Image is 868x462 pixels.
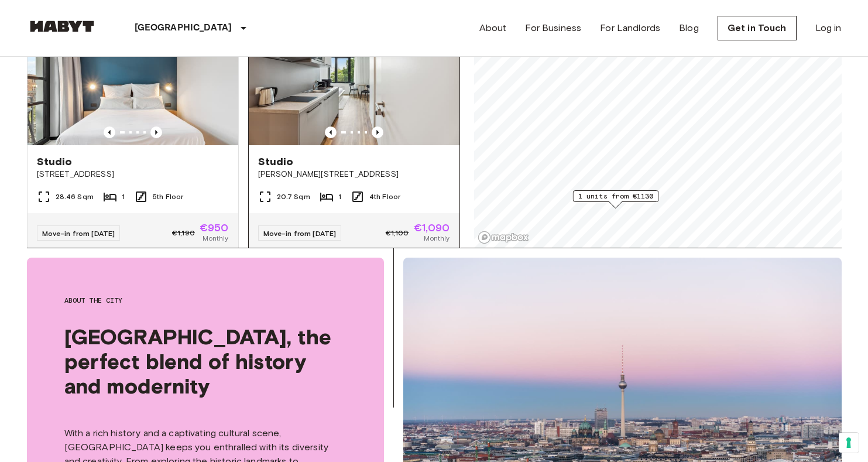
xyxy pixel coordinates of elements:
[258,155,294,169] span: Studio
[27,20,97,32] img: Habyt
[679,21,699,35] a: Blog
[478,231,529,244] a: Mapbox logo
[150,126,162,138] button: Previous image
[122,191,125,202] span: 1
[64,324,346,398] span: [GEOGRAPHIC_DATA], the perfect blend of history and modernity
[27,4,239,254] a: Marketing picture of unit DE-01-482-508-01Previous imagePrevious imageStudio[STREET_ADDRESS]28.46...
[369,191,400,202] span: 4th Floor
[28,5,238,145] img: Marketing picture of unit DE-01-482-508-01
[600,21,660,35] a: For Landlords
[386,228,409,238] span: €1,100
[249,5,459,145] img: Marketing picture of unit DE-01-186-426-01
[200,223,229,233] span: €950
[372,126,383,138] button: Previous image
[578,191,653,201] span: 1 units from €1130
[258,169,450,180] span: [PERSON_NAME][STREET_ADDRESS]
[172,228,195,238] span: €1,190
[839,433,859,453] button: Your consent preferences for tracking technologies
[153,191,183,202] span: 5th Floor
[525,21,581,35] a: For Business
[718,16,797,40] a: Get in Touch
[424,233,450,244] span: Monthly
[815,21,842,35] a: Log in
[203,233,228,244] span: Monthly
[263,229,337,238] span: Move-in from [DATE]
[37,155,73,169] span: Studio
[64,295,346,306] span: About the city
[414,223,450,233] span: €1,090
[248,4,460,254] a: Marketing picture of unit DE-01-186-426-01Previous imagePrevious imageStudio[PERSON_NAME][STREET_...
[572,190,658,208] div: Map marker
[325,126,337,138] button: Previous image
[42,229,115,238] span: Move-in from [DATE]
[338,191,341,202] span: 1
[479,21,507,35] a: About
[135,21,232,35] p: [GEOGRAPHIC_DATA]
[277,191,310,202] span: 20.7 Sqm
[56,191,94,202] span: 28.46 Sqm
[37,169,229,180] span: [STREET_ADDRESS]
[104,126,115,138] button: Previous image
